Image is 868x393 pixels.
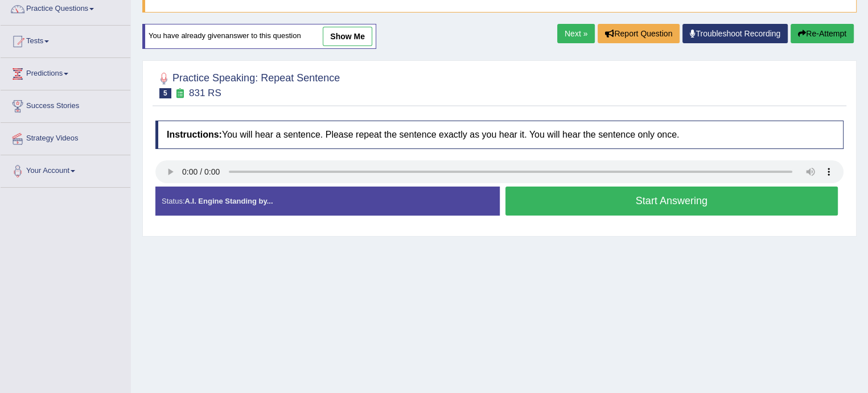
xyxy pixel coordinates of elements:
a: Your Account [1,155,130,184]
small: 831 RS [189,88,221,98]
a: Next » [557,24,595,43]
a: Success Stories [1,90,130,119]
a: Predictions [1,58,130,86]
h2: Practice Speaking: Repeat Sentence [155,70,340,98]
button: Re-Attempt [791,24,854,43]
span: 5 [159,88,171,98]
b: Instructions: [167,130,222,139]
a: Troubleshoot Recording [682,24,788,43]
a: Tests [1,26,130,54]
strong: A.I. Engine Standing by... [184,197,273,205]
a: show me [323,27,372,46]
small: Exam occurring question [174,88,186,99]
div: You have already given answer to this question [142,24,376,49]
h4: You will hear a sentence. Please repeat the sentence exactly as you hear it. You will hear the se... [155,121,844,149]
a: Strategy Videos [1,123,130,151]
button: Start Answering [505,187,838,216]
button: Report Question [598,24,680,43]
div: Status: [155,187,500,216]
